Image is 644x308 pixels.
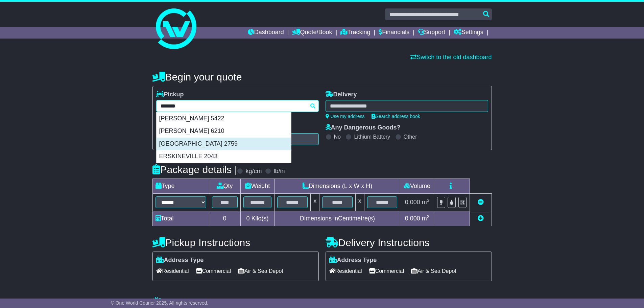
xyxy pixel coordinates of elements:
[400,179,434,194] td: Volume
[152,164,237,175] h4: Package details |
[157,125,291,138] div: [PERSON_NAME] 6210
[152,179,209,194] td: Type
[405,199,420,206] span: 0.000
[246,215,249,222] span: 0
[478,215,484,222] a: Add new item
[372,114,420,119] a: Search address book
[248,27,284,39] a: Dashboard
[355,194,364,211] td: x
[157,138,291,150] div: [GEOGRAPHIC_DATA] 2759
[427,214,430,219] sup: 3
[326,124,401,132] label: Any Dangerous Goods?
[418,27,445,39] a: Support
[410,54,492,61] a: Switch to the old dashboard
[405,215,420,222] span: 0.000
[329,266,362,276] span: Residential
[275,211,400,226] td: Dimensions in Centimetre(s)
[157,150,291,163] div: ERSKINEVILLE 2043
[422,199,430,206] span: m
[273,168,285,175] label: lb/in
[156,100,319,112] typeahead: Please provide city
[404,134,417,140] label: Other
[326,237,492,248] h4: Delivery Instructions
[454,27,483,39] a: Settings
[157,112,291,125] div: [PERSON_NAME] 5422
[369,266,404,276] span: Commercial
[152,71,492,82] h4: Begin your quote
[275,179,400,194] td: Dimensions (L x W x H)
[240,179,275,194] td: Weight
[334,134,341,140] label: No
[152,237,319,248] h4: Pickup Instructions
[152,297,492,308] h4: Warranty & Insurance
[329,257,377,264] label: Address Type
[354,134,390,140] label: Lithium Battery
[156,257,204,264] label: Address Type
[156,91,184,98] label: Pickup
[245,168,262,175] label: kg/cm
[292,27,332,39] a: Quote/Book
[340,27,370,39] a: Tracking
[311,194,319,211] td: x
[111,300,209,306] span: © One World Courier 2025. All rights reserved.
[326,114,365,119] a: Use my address
[238,266,283,276] span: Air & Sea Depot
[152,211,209,226] td: Total
[196,266,231,276] span: Commercial
[411,266,456,276] span: Air & Sea Depot
[379,27,409,39] a: Financials
[209,211,240,226] td: 0
[422,215,430,222] span: m
[427,198,430,203] sup: 3
[156,266,189,276] span: Residential
[209,179,240,194] td: Qty
[478,199,484,206] a: Remove this item
[240,211,275,226] td: Kilo(s)
[326,91,357,98] label: Delivery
